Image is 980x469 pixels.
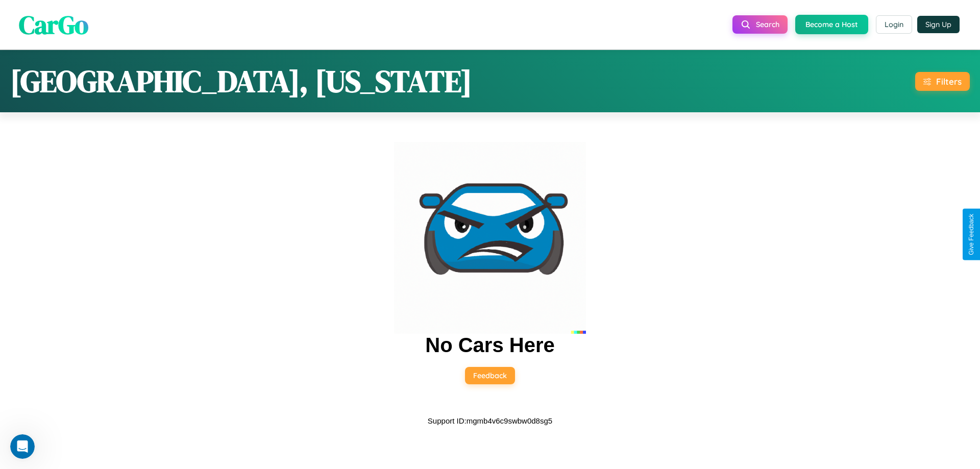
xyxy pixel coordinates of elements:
h1: [GEOGRAPHIC_DATA], [US_STATE] [10,60,472,102]
p: Support ID: mgmb4v6c9swbw0d8sg5 [428,414,552,428]
span: CarGo [19,7,88,42]
button: Login [876,15,912,34]
img: car [394,142,586,334]
iframe: Intercom live chat [10,434,35,459]
button: Sign Up [917,16,960,33]
button: Feedback [465,367,515,384]
span: Search [756,20,779,29]
div: Filters [936,76,962,87]
div: Give Feedback [968,214,975,255]
button: Filters [915,72,970,91]
button: Become a Host [795,15,868,34]
h2: No Cars Here [425,334,554,357]
button: Search [732,15,788,34]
